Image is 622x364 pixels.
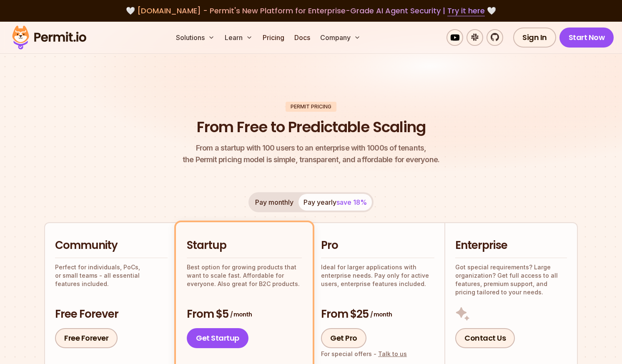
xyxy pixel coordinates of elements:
[321,328,366,348] a: Get Pro
[221,29,256,46] button: Learn
[8,23,90,52] img: Permit logo
[55,238,168,253] h2: Community
[321,307,434,322] h3: From $25
[230,310,252,319] span: / month
[250,194,298,211] button: Pay monthly
[559,28,614,48] a: Start Now
[187,238,302,253] h2: Startup
[455,263,567,296] p: Got special requirements? Large organization? Get full access to all features, premium support, a...
[187,307,302,322] h3: From $5
[455,238,567,253] h2: Enterprise
[173,29,218,46] button: Solutions
[259,29,288,46] a: Pricing
[183,142,439,166] p: the Permit pricing model is simple, transparent, and affordable for everyone.
[317,29,364,46] button: Company
[513,28,556,48] a: Sign In
[197,117,426,138] h1: From Free to Predictable Scaling
[447,5,485,16] a: Try it here
[378,350,407,357] a: Talk to us
[187,328,248,348] a: Get Startup
[321,238,434,253] h2: Pro
[291,29,314,46] a: Docs
[55,263,168,288] p: Perfect for individuals, PoCs, or small teams - all essential features included.
[20,5,602,17] div: 🤍 🤍
[370,310,392,319] span: / month
[321,350,407,358] div: For special offers -
[183,142,439,154] span: From a startup with 100 users to an enterprise with 1000s of tenants,
[55,307,168,322] h3: Free Forever
[187,263,302,288] p: Best option for growing products that want to scale fast. Affordable for everyone. Also great for...
[321,263,434,288] p: Ideal for larger applications with enterprise needs. Pay only for active users, enterprise featur...
[137,5,485,16] span: [DOMAIN_NAME] - Permit's New Platform for Enterprise-Grade AI Agent Security |
[455,328,515,348] a: Contact Us
[55,328,118,348] a: Free Forever
[286,102,336,112] div: Permit Pricing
